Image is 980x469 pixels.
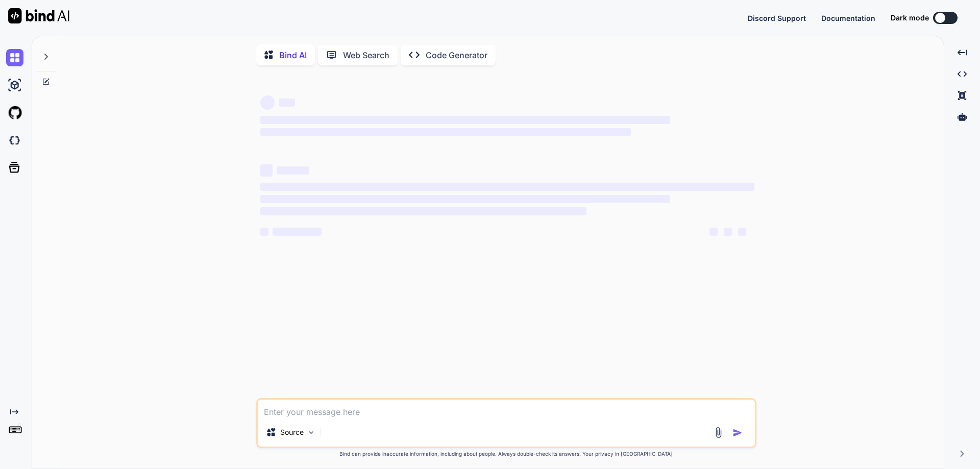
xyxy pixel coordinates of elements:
button: Documentation [821,13,875,23]
span: ‌ [273,228,322,236]
span: ‌ [279,98,295,107]
span: ‌ [724,228,732,236]
span: ‌ [260,95,275,110]
span: ‌ [260,164,273,177]
img: chat [6,49,23,66]
span: ‌ [260,128,631,136]
p: Bind AI [279,49,307,61]
img: darkCloudIdeIcon [6,132,23,149]
p: Bind can provide inaccurate information, including about people. Always double-check its answers.... [256,450,756,458]
span: ‌ [277,166,309,175]
span: ‌ [709,228,718,236]
span: ‌ [260,228,268,236]
p: Code Generator [426,49,487,61]
span: ‌ [260,116,670,124]
span: ‌ [260,207,586,215]
span: ‌ [260,183,754,191]
span: Discord Support [748,14,806,22]
img: Pick Models [307,428,315,437]
p: Source [280,427,304,437]
p: Web Search [343,49,389,61]
span: Dark mode [891,13,929,23]
img: githubLight [6,104,23,121]
span: Documentation [821,14,875,22]
img: Bind AI [8,8,69,23]
img: icon [732,428,743,438]
span: ‌ [260,195,670,203]
span: ‌ [738,228,746,236]
img: ai-studio [6,77,23,94]
button: Discord Support [748,13,806,23]
img: attachment [713,427,724,438]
